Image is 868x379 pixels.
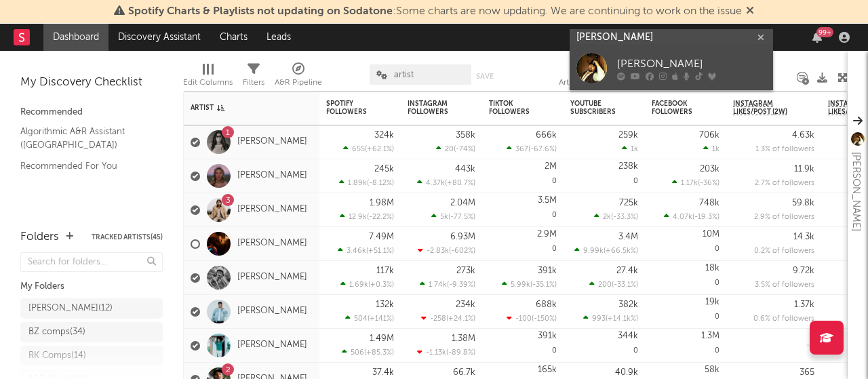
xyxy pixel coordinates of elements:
span: 1k [631,146,638,153]
span: 1.3 % of followers [755,146,814,153]
div: 391k [538,332,557,340]
span: 2.9 % of followers [754,214,814,221]
div: 688k [536,300,557,309]
span: -36 % [700,180,717,187]
div: ( ) [340,280,394,289]
div: Folders [20,229,59,245]
span: +85.3 % [366,349,392,357]
div: ( ) [672,178,719,187]
span: 3.5 % of followers [755,281,814,289]
div: ( ) [342,348,394,357]
a: Discovery Assistant [108,24,210,51]
span: 0.2 % of followers [754,247,814,255]
span: artist [394,71,414,79]
div: 3.4M [618,233,638,241]
div: Artist [191,104,292,112]
div: 27.4k [616,266,638,275]
div: 132k [376,300,394,309]
div: 245k [374,165,394,174]
button: Tracked Artists(45) [92,234,163,241]
span: +51.1 % [368,247,392,255]
span: 1.17k [681,180,698,187]
div: ( ) [431,212,475,221]
a: [PERSON_NAME] [570,46,773,90]
a: Charts [210,24,257,51]
span: 20 [445,146,454,153]
div: ( ) [345,314,394,323]
span: -67.6 % [530,146,555,153]
span: 3.46k [347,247,366,255]
a: [PERSON_NAME] [237,238,307,250]
div: 4.63k [792,131,814,140]
div: 443k [455,165,475,174]
div: 365 [800,368,814,377]
span: 4.07k [673,214,692,221]
div: 1.49M [370,334,394,343]
div: ( ) [417,178,475,187]
div: TikTok Followers [489,100,536,116]
div: 40.9k [615,368,638,377]
div: 19k [705,298,719,306]
div: BZ comps ( 34 ) [28,324,85,340]
span: +80.7 % [447,180,473,187]
span: 2.7 % of followers [755,180,814,187]
div: A&R Pipeline [275,75,322,91]
div: Artist (Artist) [559,58,601,97]
span: -150 % [534,315,555,323]
div: 1.3M [701,332,719,340]
div: 0 [489,227,557,260]
div: 358k [456,131,475,140]
div: 0 [570,329,638,362]
div: ( ) [421,314,475,323]
span: 200 [598,281,612,289]
span: +24.1 % [448,315,473,323]
span: 1k [712,146,719,153]
div: 2M [545,162,557,171]
div: [PERSON_NAME] [617,56,766,73]
div: 11.9k [794,165,814,174]
span: +0.3 % [370,281,392,289]
div: 9.72k [793,266,814,275]
div: 2.04M [450,199,475,207]
div: Spotify Followers [326,100,374,116]
a: Recommended For You [20,159,149,174]
div: 99 + [816,27,833,37]
div: YouTube Subscribers [570,100,618,116]
span: +66.5k % [606,247,636,255]
div: 725k [619,199,638,207]
div: ( ) [589,280,638,289]
div: A&R Pipeline [275,58,322,97]
div: 234k [456,300,475,309]
input: Search for folders... [20,252,163,272]
div: ( ) [436,144,475,153]
span: -8.12 % [369,180,392,187]
div: [PERSON_NAME] [848,152,864,231]
div: Edit Columns [183,75,233,91]
div: 58k [705,365,719,374]
span: Spotify Charts & Playlists not updating on Sodatone [128,6,393,17]
span: -35.1 % [532,281,555,289]
span: 506 [351,349,364,357]
div: 0 [652,329,719,362]
div: 273k [456,266,475,275]
div: 391k [538,266,557,275]
div: Filters [243,75,264,91]
span: 12.9k [349,214,367,221]
a: RK Comps(14) [20,346,163,366]
span: Dismiss [746,6,754,17]
div: 382k [618,300,638,309]
div: 3.5M [538,196,557,205]
span: -258 [430,315,446,323]
a: Algorithmic A&R Assistant ([GEOGRAPHIC_DATA]) [20,124,149,152]
div: 117k [376,266,394,275]
span: -22.2 % [369,214,392,221]
div: ( ) [417,348,475,357]
span: -33.1 % [614,281,636,289]
div: ( ) [420,280,475,289]
div: ( ) [343,144,394,153]
a: [PERSON_NAME] [237,340,307,351]
div: My Folders [20,279,163,295]
div: 1.98M [370,199,394,207]
div: 165k [538,365,557,374]
span: -33.3 % [613,214,636,221]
